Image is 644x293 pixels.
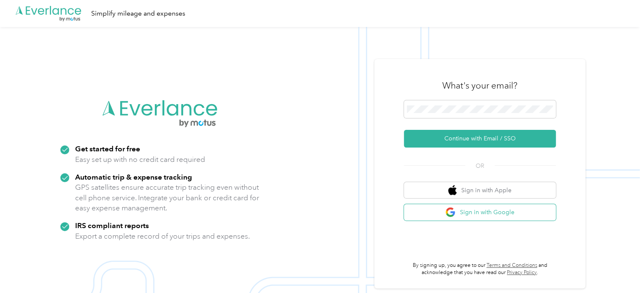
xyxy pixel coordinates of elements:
[404,204,556,220] button: google logoSign in with Google
[75,182,260,213] p: GPS satellites ensure accurate trip tracking even without cell phone service. Integrate your bank...
[448,185,457,196] img: apple logo
[75,144,140,153] strong: Get started for free
[442,80,517,91] h3: What's your email?
[75,154,205,165] p: Easy set up with no credit card required
[75,172,192,181] strong: Automatic trip & expense tracking
[445,207,456,218] img: google logo
[404,262,556,277] p: By signing up, you agree to our and acknowledge that you have read our .
[507,269,537,276] a: Privacy Policy
[404,182,556,199] button: apple logoSign in with Apple
[465,161,495,170] span: OR
[75,221,149,230] strong: IRS compliant reports
[91,8,185,19] div: Simplify mileage and expenses
[75,231,250,242] p: Export a complete record of your trips and expenses.
[487,262,537,269] a: Terms and Conditions
[404,130,556,148] button: Continue with Email / SSO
